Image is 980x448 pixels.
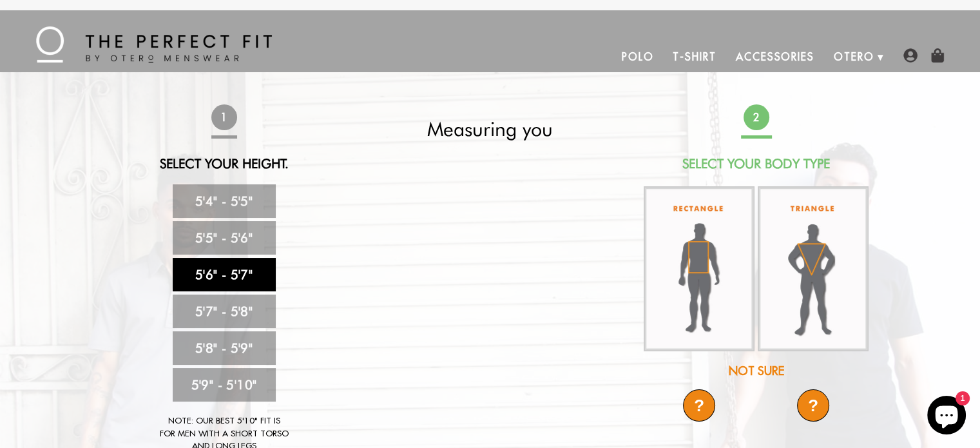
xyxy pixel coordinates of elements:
a: T-Shirt [663,41,725,72]
img: shopping-bag-icon.png [930,48,945,63]
a: 5'7" - 5'8" [173,295,276,328]
span: 1 [211,104,237,130]
a: Accessories [726,41,824,72]
div: ? [683,389,715,422]
img: user-account-icon.png [903,48,918,63]
a: 5'4" - 5'5" [173,184,276,218]
div: ? [797,389,829,422]
div: Not Sure [642,362,870,380]
a: Polo [612,41,664,72]
a: 5'9" - 5'10" [173,368,276,402]
a: 5'8" - 5'9" [173,331,276,365]
a: 5'6" - 5'7" [173,258,276,291]
a: Otero [824,41,884,72]
img: The Perfect Fit - by Otero Menswear - Logo [36,26,272,63]
img: rectangle-body_336x.jpg [644,186,754,351]
inbox-online-store-chat: Shopify online store chat [923,396,970,438]
h2: Select Your Height. [110,156,338,171]
a: 5'5" - 5'6" [173,221,276,255]
img: triangle-body_336x.jpg [758,186,869,351]
h2: Measuring you [376,117,604,141]
span: 2 [744,104,769,130]
h2: Select Your Body Type [642,156,870,171]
